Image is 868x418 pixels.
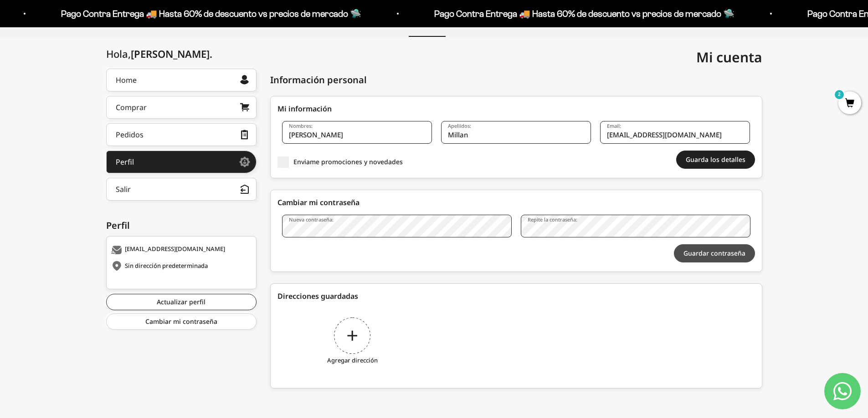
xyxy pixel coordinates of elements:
button: Salir [106,178,257,201]
div: Perfil [116,158,134,166]
div: Hola, [106,48,212,60]
div: Direcciones guardadas [277,291,755,302]
a: Cambiar mi contraseña [106,313,257,330]
a: Comprar [106,96,257,119]
mark: 2 [834,89,845,100]
div: Información personal [270,73,367,87]
span: Mi cuenta [696,48,762,66]
label: Repite la contraseña: [528,216,577,223]
label: Enviame promociones y novedades [277,156,427,168]
span: . [210,47,212,60]
a: Home [106,69,257,91]
div: Comprar [116,104,147,111]
i: Agregar dirección [327,356,378,365]
div: Salir [116,186,131,193]
a: Pedidos [106,123,257,146]
span: [PERSON_NAME] [131,47,212,60]
div: Pedidos [116,131,144,138]
label: Email: [607,122,621,129]
label: Nombres: [289,122,313,129]
a: Perfil [106,151,257,173]
div: Home [116,76,137,84]
div: Sin dirección predeterminada [111,262,249,271]
button: Guardar contraseña [674,244,755,262]
label: Apeliidos: [448,122,471,129]
label: Nueva contraseña: [289,216,334,223]
div: Cambiar mi contraseña [277,197,755,208]
div: Perfil [106,219,257,232]
p: Pago Contra Entrega 🚚 Hasta 60% de descuento vs precios de mercado 🛸 [424,6,724,21]
div: Mi información [277,103,755,114]
a: Actualizar perfil [106,294,257,310]
div: [EMAIL_ADDRESS][DOMAIN_NAME] [111,246,249,255]
button: Guarda los detalles [676,151,755,169]
a: 2 [838,99,861,109]
p: Pago Contra Entrega 🚚 Hasta 60% de descuento vs precios de mercado 🛸 [51,6,351,21]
